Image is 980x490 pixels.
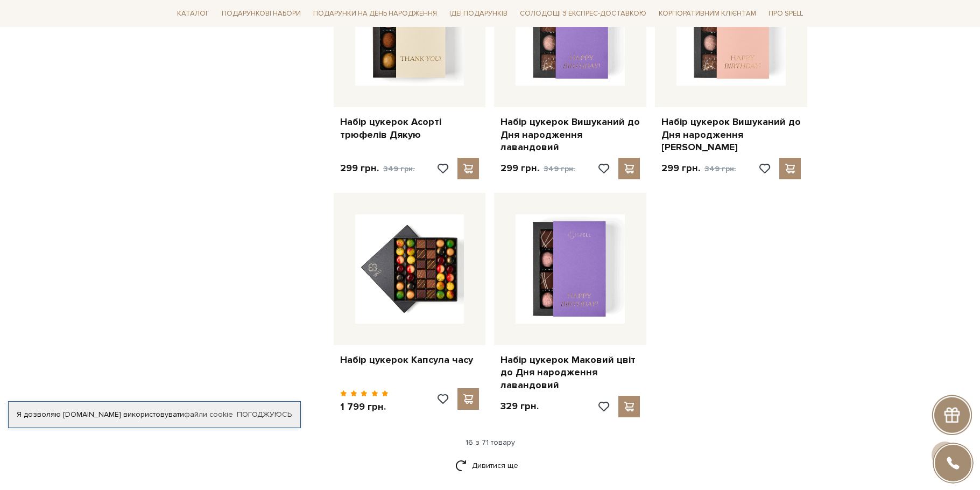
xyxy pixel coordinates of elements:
[309,5,441,22] span: Подарунки на День народження
[237,410,292,419] a: Погоджуюсь
[500,400,539,412] p: 329 грн.
[661,162,736,175] p: 299 грн.
[704,164,736,173] span: 349 грн.
[168,438,812,447] div: 16 з 71 товару
[340,401,389,413] p: 1 799 грн.
[383,164,415,173] span: 349 грн.
[654,4,760,23] a: Корпоративним клієнтам
[340,162,415,175] p: 299 грн.
[661,116,801,153] a: Набір цукерок Вишуканий до Дня народження [PERSON_NAME]
[500,162,575,175] p: 299 грн.
[764,5,807,22] span: Про Spell
[9,410,300,419] div: Я дозволяю [DOMAIN_NAME] використовувати
[340,354,480,366] a: Набір цукерок Капсула часу
[340,116,480,141] a: Набір цукерок Асорті трюфелів Дякую
[500,354,640,391] a: Набір цукерок Маковий цвіт до Дня народження лавандовий
[445,5,512,22] span: Ідеї подарунків
[455,456,525,475] a: Дивитися ще
[516,4,651,23] a: Солодощі з експрес-доставкою
[173,5,214,22] span: Каталог
[184,410,233,419] a: файли cookie
[500,116,640,153] a: Набір цукерок Вишуканий до Дня народження лавандовий
[544,164,575,173] span: 349 грн.
[217,5,305,22] span: Подарункові набори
